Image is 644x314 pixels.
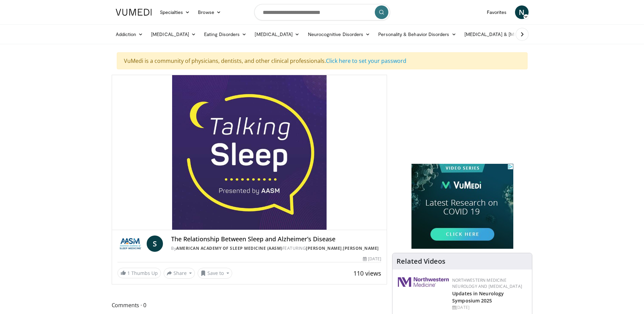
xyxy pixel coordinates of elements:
a: Neurocognitive Disorders [304,28,374,41]
a: Personality & Behavior Disorders [374,28,460,41]
h4: The Relationship Between Sleep and Alzheimer’s Disease [171,235,381,243]
a: Updates in Neurology Symposium 2025 [452,290,504,304]
iframe: Advertisement [411,75,513,160]
a: [PERSON_NAME] [343,245,379,251]
a: S [147,235,163,252]
div: [DATE] [363,256,381,262]
input: Search topics, interventions [254,4,390,20]
div: By FEATURING , [171,245,381,251]
iframe: Advertisement [411,164,513,249]
span: Comments 0 [112,301,387,310]
h4: Related Videos [397,257,445,265]
div: [DATE] [452,304,527,311]
a: Click here to set your password [326,57,406,65]
img: 2a462fb6-9365-492a-ac79-3166a6f924d8.png.150x105_q85_autocrop_double_scale_upscale_version-0.2.jpg [398,277,449,287]
a: [MEDICAL_DATA] [251,28,303,41]
a: Browse [194,5,225,19]
a: N [515,5,529,19]
video-js: Video Player [112,75,387,230]
img: VuMedi Logo [116,9,152,16]
a: American Academy of Sleep Medicine (AASM) [176,245,282,251]
a: Specialties [156,5,194,19]
a: Eating Disorders [200,28,251,41]
img: American Academy of Sleep Medicine (AASM) [117,235,144,252]
a: Favorites [483,5,511,19]
a: Addiction [112,28,147,41]
button: Save to [198,268,232,279]
a: 1 Thumbs Up [117,268,161,278]
a: Northwestern Medicine Neurology and [MEDICAL_DATA] [452,277,522,289]
button: Share [164,268,195,279]
a: [MEDICAL_DATA] & [MEDICAL_DATA] [460,28,557,41]
span: 110 views [353,269,381,277]
span: 1 [127,270,130,276]
a: [PERSON_NAME] [306,245,342,251]
a: [MEDICAL_DATA] [147,28,200,41]
div: VuMedi is a community of physicians, dentists, and other clinical professionals. [117,52,528,69]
